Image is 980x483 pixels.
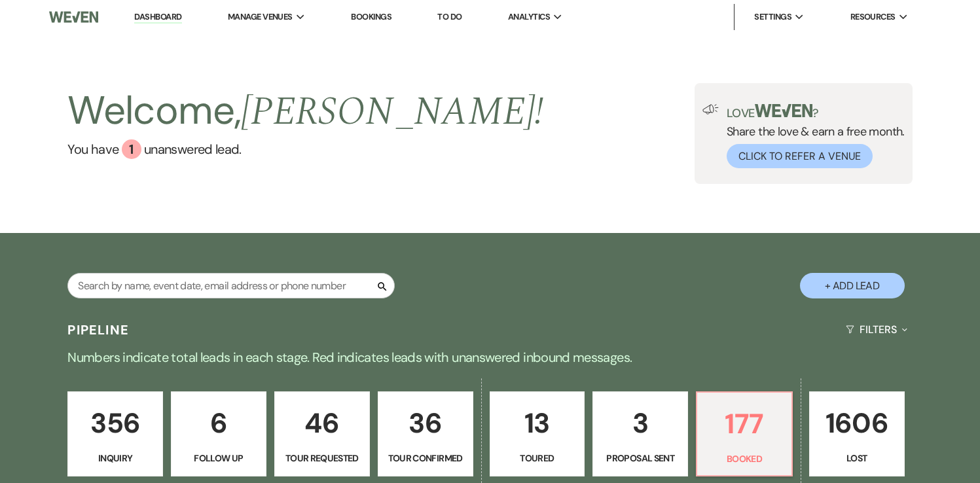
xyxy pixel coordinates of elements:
p: Tour Requested [283,451,361,465]
h3: Pipeline [67,321,129,339]
a: 46Tour Requested [274,391,370,476]
a: 1606Lost [809,391,905,476]
p: 3 [601,401,680,445]
a: To Do [437,11,462,22]
a: 36Tour Confirmed [378,391,473,476]
img: Weven Logo [49,3,98,31]
p: Tour Confirmed [386,451,465,465]
input: Search by name, event date, email address or phone number [67,273,395,298]
p: Numbers indicate total leads in each stage. Red indicates leads with unanswered inbound messages. [19,347,962,368]
a: 6Follow Up [171,391,266,476]
p: 1606 [818,401,896,445]
p: 46 [283,401,361,445]
p: 356 [76,401,154,445]
img: weven-logo-green.svg [755,104,813,117]
p: Follow Up [179,451,258,465]
button: + Add Lead [800,273,905,298]
p: Inquiry [76,451,154,465]
a: Bookings [351,11,391,22]
button: Click to Refer a Venue [727,144,873,168]
p: Proposal Sent [601,451,680,465]
a: 356Inquiry [67,391,163,476]
span: Manage Venues [228,10,293,24]
a: You have 1 unanswered lead. [67,139,543,159]
img: loud-speaker-illustration.svg [702,104,719,115]
div: 1 [122,139,141,159]
p: 177 [705,402,784,446]
button: Filters [841,312,912,347]
a: 177Booked [696,391,793,476]
div: Share the love & earn a free month. [719,104,905,168]
span: [PERSON_NAME] ! [241,82,543,142]
p: Toured [498,451,577,465]
p: Booked [705,452,784,466]
span: Analytics [508,10,550,24]
p: Lost [818,451,896,465]
a: 13Toured [490,391,585,476]
a: 3Proposal Sent [592,391,688,476]
span: Settings [754,10,791,24]
span: Resources [850,10,896,24]
p: 13 [498,401,577,445]
p: Love ? [727,104,905,119]
p: 6 [179,401,258,445]
h2: Welcome, [67,83,543,139]
a: Dashboard [134,11,181,24]
p: 36 [386,401,465,445]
